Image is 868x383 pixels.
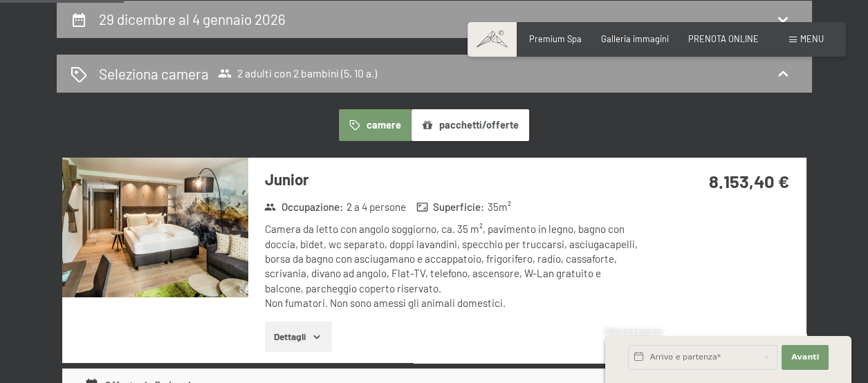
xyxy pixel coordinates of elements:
a: Galleria immagini [601,33,669,44]
h3: Junior [265,169,639,190]
a: Premium Spa [529,33,582,44]
img: mss_renderimg.php [62,158,248,297]
a: PRENOTA ONLINE [688,33,759,44]
span: 2 adulti con 2 bambini (5, 10 a.) [218,66,377,80]
strong: Superficie : [416,200,485,214]
span: 2 a 4 persone [346,200,405,214]
strong: 8.153,40 € [709,170,789,192]
button: camere [339,109,411,141]
div: Camera da letto con angolo soggiorno, ca. 35 m², pavimento in legno, bagno con doccia, bidet, wc ... [265,222,639,310]
button: Dettagli [265,321,332,352]
strong: Occupazione : [264,200,343,214]
h2: Seleziona camera [99,64,209,84]
button: Avanti [782,345,829,370]
button: pacchetti/offerte [412,109,529,141]
span: 35 m² [488,200,511,214]
span: Menu [800,33,824,44]
span: Avanti [791,352,819,363]
span: Richiesta express [605,328,662,336]
h2: 29 dicembre al 4 gennaio 2026 [99,10,286,28]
